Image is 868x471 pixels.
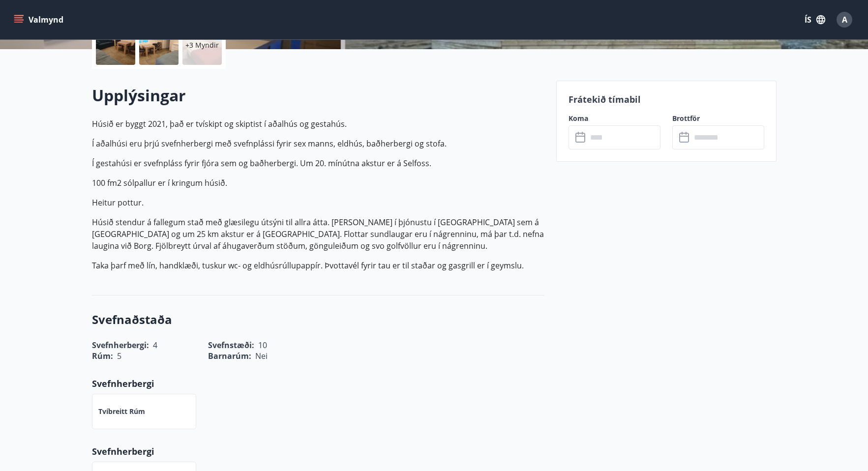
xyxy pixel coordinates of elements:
[799,11,831,29] button: ÍS
[92,157,544,169] p: Í gestahúsi er svefnpláss fyrir fjóra sem og baðherbergi. Um 20. mínútna akstur er á Selfoss.
[92,445,544,458] p: Svefnherbergi
[569,114,660,123] label: Koma
[92,260,544,271] p: Taka þarf með lín, handklæði, tuskur wc- og eldhúsrúllupappír. Þvottavél fyrir tau er til staðar ...
[255,351,268,361] span: Nei
[92,351,113,361] span: Rúm :
[117,351,121,361] span: 5
[185,40,219,50] p: +3 Myndir
[92,377,544,390] p: Svefnherbergi
[12,11,67,29] button: menu
[92,177,544,189] p: 100 fm2 sólpallur er í kringum húsið.
[92,118,544,130] p: Húsið er byggt 2021, það er tvískipt og skiptist í aðalhús og gestahús.
[569,93,764,106] p: Frátekið tímabil
[833,8,856,31] button: A
[842,14,847,25] span: A
[92,138,544,149] p: Í aðalhúsi eru þrjú svefnherbergi með svefnplássi fyrir sex manns, eldhús, baðherbergi og stofa.
[92,85,544,106] h2: Upplýsingar
[92,216,544,252] p: Húsið stendur á fallegum stað með glæsilegu útsýni til allra átta. [PERSON_NAME] í þjónustu í [GE...
[92,311,544,328] h3: Svefnaðstaða
[92,197,544,208] p: Heitur pottur.
[208,351,251,361] span: Barnarúm :
[672,114,764,123] label: Brottför
[98,407,145,416] p: Tvíbreitt rúm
